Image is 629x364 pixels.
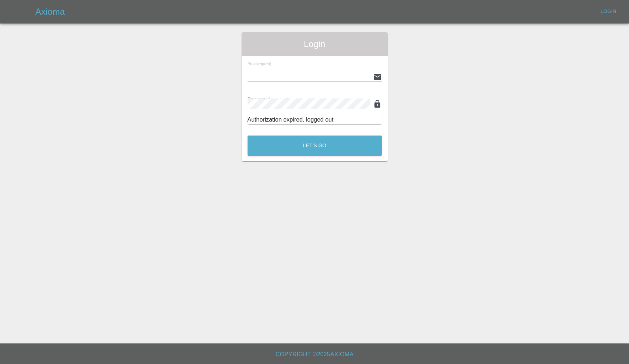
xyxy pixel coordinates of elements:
span: Login [248,38,382,50]
small: (required) [270,97,289,102]
a: Login [597,6,620,17]
button: Let's Go [248,136,382,156]
h5: Axioma [35,6,65,18]
h6: Copyright © 2025 Axioma [6,349,623,360]
small: (required) [257,62,271,66]
span: Password [248,96,289,102]
span: Email [248,61,271,66]
div: Authorization expired, logged out [248,115,382,124]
